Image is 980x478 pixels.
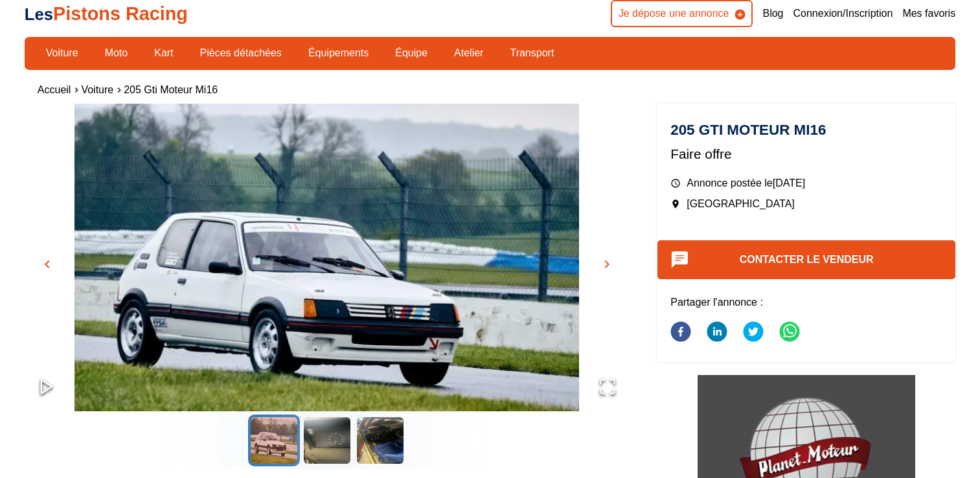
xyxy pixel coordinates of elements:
[793,6,893,21] a: Connexion/Inscription
[25,365,69,411] button: Play or Pause Slideshow
[97,42,137,64] a: Moto
[248,415,300,466] button: Go to Slide 1
[124,84,218,95] a: 205 gti moteur mi16
[146,42,181,64] a: Kart
[670,144,942,163] p: Faire offre
[446,42,492,64] a: Atelier
[25,5,53,23] span: Les
[670,295,942,310] p: Partager l'annonce :
[301,415,353,466] button: Go to Slide 2
[670,197,942,211] p: [GEOGRAPHIC_DATA]
[354,415,406,466] button: Go to Slide 3
[38,84,71,95] a: Accueil
[25,415,630,466] div: Thumbnail Navigation
[762,6,783,21] a: Blog
[597,255,617,274] button: chevron_right
[300,42,377,64] a: Équipements
[25,104,630,411] div: Go to Slide 1
[25,3,188,24] a: LesPistons Racing
[599,256,615,272] span: chevron_right
[707,313,727,352] button: linkedin
[779,313,800,352] button: whatsapp
[25,104,630,440] img: image
[670,176,942,190] p: Annonce postée le [DATE]
[657,240,955,279] button: Contacter le vendeur
[192,42,290,64] a: Pièces détachées
[670,123,942,137] h1: 205 gti moteur mi16
[670,313,691,352] button: facebook
[387,42,436,64] a: Équipe
[743,313,764,352] button: twitter
[40,256,55,272] span: chevron_left
[38,255,57,274] button: chevron_left
[501,42,562,64] a: Transport
[902,6,955,21] a: Mes favoris
[38,42,87,64] a: Voiture
[586,365,630,411] button: Open Fullscreen
[740,254,874,265] a: Contacter le vendeur
[81,84,113,95] a: Voiture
